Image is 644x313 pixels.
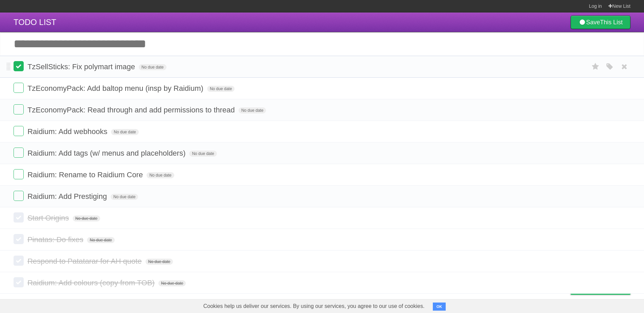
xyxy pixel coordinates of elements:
[571,16,630,29] a: SaveThis List
[73,215,100,221] span: No due date
[14,83,24,93] label: Done
[585,283,627,294] span: Buy me a coffee
[14,61,24,71] label: Done
[14,212,24,223] label: Done
[197,299,431,313] span: Cookies help us deliver our services. By using our services, you agree to our use of cookies.
[87,237,114,243] span: No due date
[27,214,70,222] span: Start Origins
[207,86,235,92] span: No due date
[139,64,166,70] span: No due date
[158,280,186,286] span: No due date
[589,61,602,72] label: Star task
[189,151,217,157] span: No due date
[27,84,205,93] span: TzEconomyPack: Add baltop menu (insp by Raidium)
[27,127,109,136] span: Raidium: Add webhooks
[14,169,24,179] label: Done
[27,235,85,244] span: Pinatas: Do fixes
[14,104,24,114] label: Done
[27,257,143,265] span: Respond to Patatarar for AH quote
[14,18,56,27] span: TODO LIST
[27,279,156,287] span: Raidium: Add colours (copy from TOB)
[14,191,24,201] label: Done
[146,259,173,265] span: No due date
[27,192,109,201] span: Raidium: Add Prestiging
[600,19,623,26] b: This List
[111,129,138,135] span: No due date
[14,126,24,136] label: Done
[27,149,187,157] span: Raidium: Add tags (w/ menus and placeholders)
[27,171,145,179] span: Raidium: Rename to Raidium Core
[27,62,137,71] span: TzSellSticks: Fix polymart image
[433,303,446,311] button: OK
[27,106,237,114] span: TzEconomyPack: Read through and add permissions to thread
[111,194,138,200] span: No due date
[14,234,24,244] label: Done
[14,148,24,158] label: Done
[14,277,24,287] label: Done
[239,107,266,113] span: No due date
[147,172,174,178] span: No due date
[14,256,24,266] label: Done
